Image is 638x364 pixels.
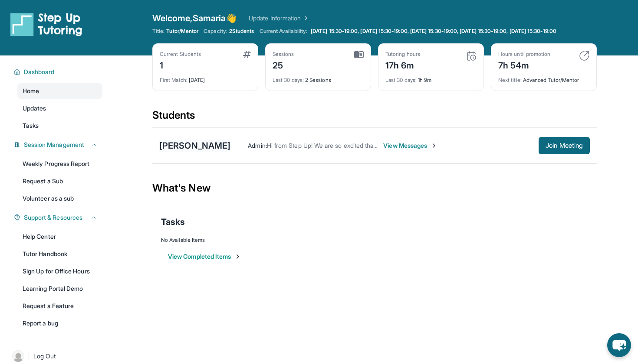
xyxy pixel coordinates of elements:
[273,77,304,83] span: Last 30 days :
[498,51,550,58] div: Hours until promotion
[12,350,24,362] img: user-img
[17,315,102,331] a: Report a bug
[24,213,82,222] span: Support & Resources
[229,28,254,35] span: 2 Students
[17,298,102,314] a: Request a Feature
[152,28,164,35] span: Title:
[160,71,251,84] div: [DATE]
[168,252,241,261] button: View Completed Items
[273,71,364,84] div: 2 Sessions
[17,281,102,296] a: Learning Portal Demo
[301,14,309,23] img: Chevron Right
[17,156,102,172] a: Weekly Progress Report
[17,173,102,189] a: Request a Sub
[20,213,97,222] button: Support & Resources
[17,246,102,262] a: Tutor Handbook
[385,77,417,83] span: Last 30 days :
[309,28,558,35] a: [DATE] 15:30-19:00, [DATE] 15:30-19:00, [DATE] 15:30-19:00, [DATE] 15:30-19:00, [DATE] 15:30-19:00
[161,216,185,228] span: Tasks
[152,12,237,24] span: Welcome, Samaria 👋
[385,51,420,58] div: Tutoring hours
[17,229,102,244] a: Help Center
[17,263,102,279] a: Sign Up for Office Hours
[466,51,477,61] img: card
[498,77,522,83] span: Next title :
[248,142,266,149] span: Admin :
[24,140,84,149] span: Session Management
[311,28,556,35] span: [DATE] 15:30-19:00, [DATE] 15:30-19:00, [DATE] 15:30-19:00, [DATE] 15:30-19:00, [DATE] 15:30-19:00
[166,28,198,35] span: Tutor/Mentor
[249,14,309,23] a: Update Information
[23,104,46,113] span: Updates
[28,351,30,361] span: |
[383,141,437,150] span: View Messages
[160,51,201,58] div: Current Students
[23,121,39,130] span: Tasks
[498,58,550,71] div: 7h 54m
[243,51,251,58] img: card
[17,83,102,99] a: Home
[204,28,227,35] span: Capacity:
[385,58,420,71] div: 17h 6m
[273,58,294,71] div: 25
[17,191,102,206] a: Volunteer as a sub
[579,51,589,61] img: card
[273,51,294,58] div: Sessions
[607,333,631,357] button: chat-button
[260,28,307,35] span: Current Availability:
[546,143,583,148] span: Join Meeting
[152,169,597,207] div: What's New
[24,68,55,76] span: Dashboard
[33,352,56,361] span: Log Out
[354,51,364,58] img: card
[17,101,102,116] a: Updates
[385,71,477,84] div: 1h 9m
[498,71,589,84] div: Advanced Tutor/Mentor
[159,140,230,152] div: [PERSON_NAME]
[431,142,437,149] img: Chevron-Right
[20,68,97,76] button: Dashboard
[160,58,201,71] div: 1
[161,237,588,244] div: No Available Items
[160,77,187,83] span: First Match :
[17,118,102,133] a: Tasks
[539,137,590,154] button: Join Meeting
[20,140,97,149] button: Session Management
[152,108,597,127] div: Students
[10,12,82,36] img: logo
[23,87,39,95] span: Home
